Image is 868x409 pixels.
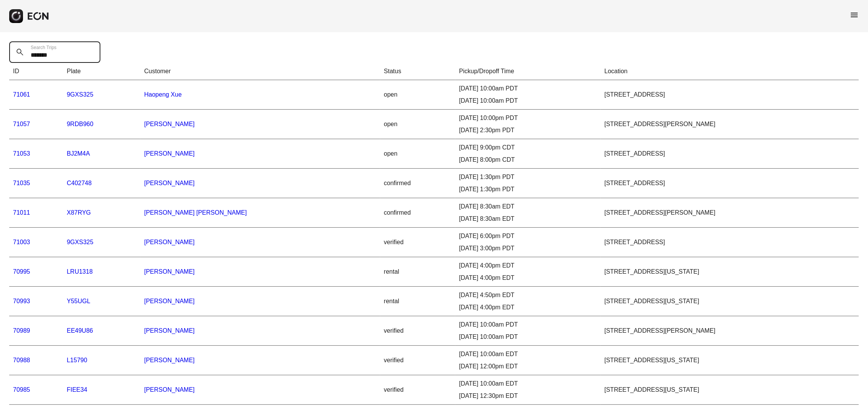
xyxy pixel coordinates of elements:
[459,320,597,329] div: [DATE] 10:00am PDT
[601,139,859,169] td: [STREET_ADDRESS]
[380,169,455,198] td: confirmed
[601,63,859,80] th: Location
[13,239,30,245] a: 71003
[601,346,859,375] td: [STREET_ADDRESS][US_STATE]
[144,386,195,393] a: [PERSON_NAME]
[144,298,195,304] a: [PERSON_NAME]
[459,172,597,182] div: [DATE] 1:30pm PDT
[601,375,859,405] td: [STREET_ADDRESS][US_STATE]
[459,214,597,223] div: [DATE] 8:30am EDT
[601,198,859,228] td: [STREET_ADDRESS][PERSON_NAME]
[455,63,601,80] th: Pickup/Dropoff Time
[144,180,195,186] a: [PERSON_NAME]
[380,63,455,80] th: Status
[459,391,597,401] div: [DATE] 12:30pm EDT
[13,298,30,304] a: 70993
[63,63,140,80] th: Plate
[144,327,195,334] a: [PERSON_NAME]
[380,316,455,346] td: verified
[13,268,30,275] a: 70995
[380,257,455,287] td: rental
[67,91,93,98] a: 9GXS325
[601,257,859,287] td: [STREET_ADDRESS][US_STATE]
[13,91,30,98] a: 71061
[459,332,597,342] div: [DATE] 10:00am PDT
[144,209,247,216] a: [PERSON_NAME] [PERSON_NAME]
[144,91,182,98] a: Haopeng Xue
[459,273,597,283] div: [DATE] 4:00pm EDT
[67,180,92,186] a: C402748
[380,110,455,139] td: open
[13,121,30,127] a: 71057
[459,155,597,164] div: [DATE] 8:00pm CDT
[601,287,859,316] td: [STREET_ADDRESS][US_STATE]
[67,209,91,216] a: X87RYG
[601,316,859,346] td: [STREET_ADDRESS][PERSON_NAME]
[13,150,30,157] a: 71053
[13,180,30,186] a: 71035
[67,268,93,275] a: LRU1318
[67,298,90,304] a: Y55UGL
[459,202,597,211] div: [DATE] 8:30am EDT
[380,198,455,228] td: confirmed
[459,126,597,135] div: [DATE] 2:30pm PDT
[13,357,30,363] a: 70988
[144,239,195,245] a: [PERSON_NAME]
[601,169,859,198] td: [STREET_ADDRESS]
[67,327,93,334] a: EE49U86
[67,386,87,393] a: FIEE34
[601,228,859,257] td: [STREET_ADDRESS]
[459,185,597,194] div: [DATE] 1:30pm PDT
[13,386,30,393] a: 70985
[13,209,30,216] a: 71011
[380,228,455,257] td: verified
[144,121,195,127] a: [PERSON_NAME]
[13,327,30,334] a: 70989
[459,303,597,312] div: [DATE] 4:00pm EDT
[67,150,90,157] a: BJ2M4A
[459,232,597,241] div: [DATE] 6:00pm PDT
[459,350,597,359] div: [DATE] 10:00am EDT
[459,244,597,253] div: [DATE] 3:00pm PDT
[601,80,859,110] td: [STREET_ADDRESS]
[31,44,56,51] label: Search Trips
[459,84,597,93] div: [DATE] 10:00am PDT
[459,291,597,300] div: [DATE] 4:50pm EDT
[459,379,597,388] div: [DATE] 10:00am EDT
[459,261,597,270] div: [DATE] 4:00pm EDT
[459,96,597,105] div: [DATE] 10:00am PDT
[459,143,597,152] div: [DATE] 9:00pm CDT
[144,357,195,363] a: [PERSON_NAME]
[850,10,859,20] span: menu
[380,287,455,316] td: rental
[380,375,455,405] td: verified
[144,268,195,275] a: [PERSON_NAME]
[140,63,380,80] th: Customer
[67,121,93,127] a: 9RDB960
[601,110,859,139] td: [STREET_ADDRESS][PERSON_NAME]
[9,63,63,80] th: ID
[459,113,597,123] div: [DATE] 10:00pm PDT
[144,150,195,157] a: [PERSON_NAME]
[67,357,87,363] a: L15790
[459,362,597,371] div: [DATE] 12:00pm EDT
[380,346,455,375] td: verified
[67,239,93,245] a: 9GXS325
[380,139,455,169] td: open
[380,80,455,110] td: open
